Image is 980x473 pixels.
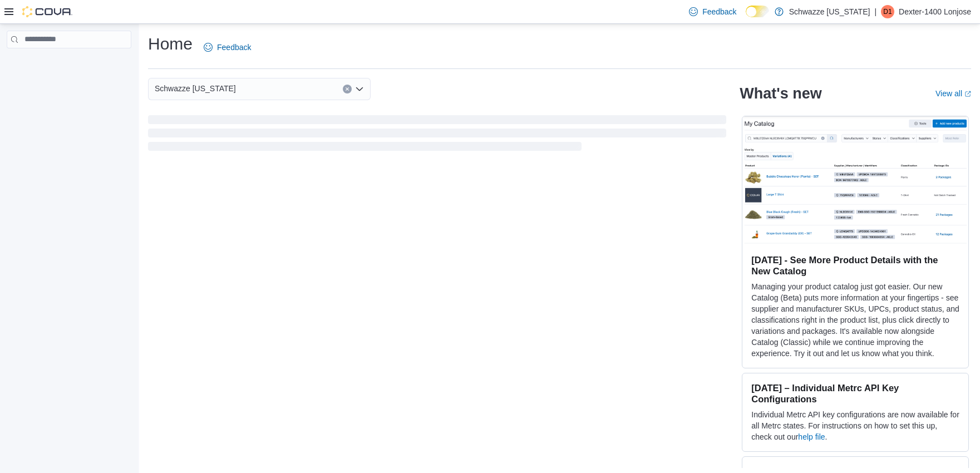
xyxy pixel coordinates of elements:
a: help file [798,432,825,441]
h2: What's new [740,85,821,102]
img: Cova [22,6,72,17]
span: Dark Mode [746,17,746,18]
span: Feedback [217,42,251,53]
nav: Complex example [7,51,131,77]
button: Clear input [343,85,352,93]
input: Dark Mode [746,6,769,17]
span: D1 [883,5,892,18]
h3: [DATE] – Individual Metrc API Key Configurations [751,382,959,405]
p: Dexter-1400 Lonjose [899,5,971,18]
button: Open list of options [355,85,364,93]
h1: Home [148,33,193,55]
h3: [DATE] - See More Product Details with the New Catalog [751,254,959,277]
p: Individual Metrc API key configurations are now available for all Metrc states. For instructions ... [751,409,959,442]
a: View allExternal link [935,89,971,98]
p: | [874,5,876,18]
p: Managing your product catalog just got easier. Our new Catalog (Beta) puts more information at yo... [751,281,959,359]
a: Feedback [199,36,255,58]
span: Schwazze [US_STATE] [155,82,236,95]
svg: External link [964,91,971,97]
span: Loading [148,117,726,153]
div: Dexter-1400 Lonjose [881,5,894,18]
span: Feedback [702,6,736,17]
p: Schwazze [US_STATE] [789,5,870,18]
a: Feedback [684,1,741,23]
